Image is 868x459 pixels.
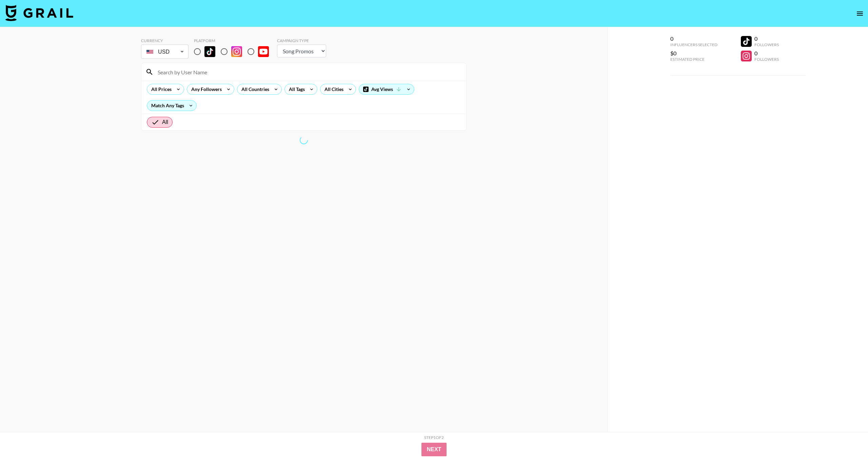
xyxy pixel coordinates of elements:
[320,84,345,94] div: All Cities
[237,84,271,94] div: All Countries
[194,38,274,43] div: Platform
[142,46,187,58] div: USD
[670,35,717,42] div: 0
[754,57,779,62] div: Followers
[754,50,779,57] div: 0
[162,118,168,126] span: All
[421,443,447,456] button: Next
[141,38,189,43] div: Currency
[5,5,73,21] img: Grail Talent
[285,84,306,94] div: All Tags
[204,46,215,57] img: TikTok
[231,46,242,57] img: Instagram
[424,435,444,440] div: Step 1 of 2
[299,135,308,145] span: Refreshing lists, bookers, clients, countries, tags, cities, talent, talent...
[853,7,867,20] button: open drawer
[754,35,779,42] div: 0
[154,67,462,77] input: Search by User Name
[258,46,269,57] img: YouTube
[670,50,717,57] div: $0
[754,42,779,47] div: Followers
[187,84,223,94] div: Any Followers
[834,425,860,451] iframe: Drift Widget Chat Controller
[359,84,414,94] div: Avg Views
[147,100,196,111] div: Match Any Tags
[670,57,717,62] div: Estimated Price
[147,84,173,94] div: All Prices
[277,38,326,43] div: Campaign Type
[670,42,717,47] div: Influencers Selected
